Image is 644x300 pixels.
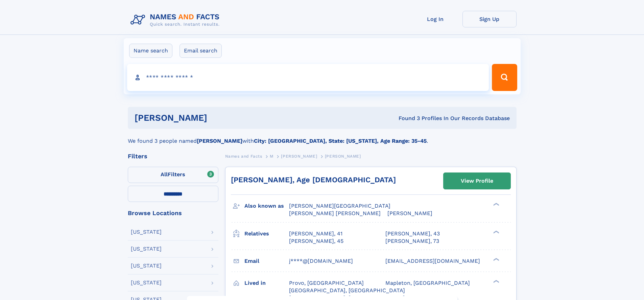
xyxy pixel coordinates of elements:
div: View Profile [461,173,493,189]
h3: Relatives [244,228,289,239]
a: [PERSON_NAME] [281,152,317,160]
label: Name search [129,44,172,58]
span: [PERSON_NAME] [387,210,432,216]
div: [US_STATE] [131,280,162,285]
h3: Email [244,255,289,267]
div: ❯ [492,230,500,234]
div: [US_STATE] [131,263,162,269]
a: [PERSON_NAME], 41 [289,230,342,237]
span: [PERSON_NAME] [325,154,361,159]
div: ❯ [492,202,500,207]
a: [PERSON_NAME], 43 [385,230,440,237]
div: ❯ [492,257,500,261]
span: [PERSON_NAME][GEOGRAPHIC_DATA] [289,203,390,209]
div: [US_STATE] [131,246,162,252]
div: We found 3 people named with . [128,129,517,145]
a: Log In [408,11,462,27]
label: Email search [180,44,222,58]
h3: Lived in [244,277,289,289]
a: View Profile [444,173,510,189]
span: Mapleton, [GEOGRAPHIC_DATA] [385,280,470,286]
a: M [270,152,273,160]
a: [PERSON_NAME], 45 [289,237,343,245]
span: All [161,171,168,178]
span: M [270,154,273,159]
b: [PERSON_NAME] [197,138,242,144]
h3: Also known as [244,200,289,212]
a: Names and Facts [225,152,262,160]
a: [PERSON_NAME], Age [DEMOGRAPHIC_DATA] [231,176,396,184]
div: Found 3 Profiles In Our Records Database [303,115,510,122]
span: [EMAIL_ADDRESS][DOMAIN_NAME] [385,258,480,264]
div: ❯ [492,279,500,283]
h1: [PERSON_NAME] [135,114,303,122]
a: Sign Up [462,11,517,27]
label: Filters [128,167,218,183]
img: Logo Names and Facts [128,11,225,29]
div: [US_STATE] [131,229,162,235]
span: [PERSON_NAME] [281,154,317,159]
span: Provo, [GEOGRAPHIC_DATA] [289,280,364,286]
div: Filters [128,153,218,159]
button: Search Button [492,64,517,91]
a: [PERSON_NAME], 73 [385,237,439,245]
b: City: [GEOGRAPHIC_DATA], State: [US_STATE], Age Range: 35-45 [254,138,427,144]
input: search input [127,64,489,91]
span: [GEOGRAPHIC_DATA], [GEOGRAPHIC_DATA] [289,287,405,294]
div: Browse Locations [128,210,218,216]
span: [PERSON_NAME] [PERSON_NAME] [289,210,381,216]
